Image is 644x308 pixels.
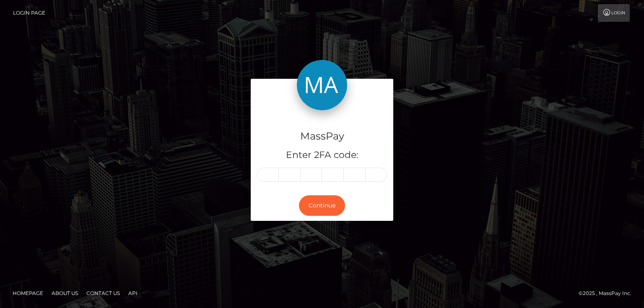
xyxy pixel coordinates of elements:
[13,4,45,22] a: Login Page
[125,287,141,300] a: API
[83,287,123,300] a: Contact Us
[579,289,638,298] div: © 2025 , MassPay Inc.
[257,149,387,162] h5: Enter 2FA code:
[48,287,81,300] a: About Us
[297,60,347,110] img: MassPay
[598,4,630,22] a: Login
[9,287,47,300] a: Homepage
[257,129,387,144] h4: MassPay
[299,195,345,216] button: Continue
